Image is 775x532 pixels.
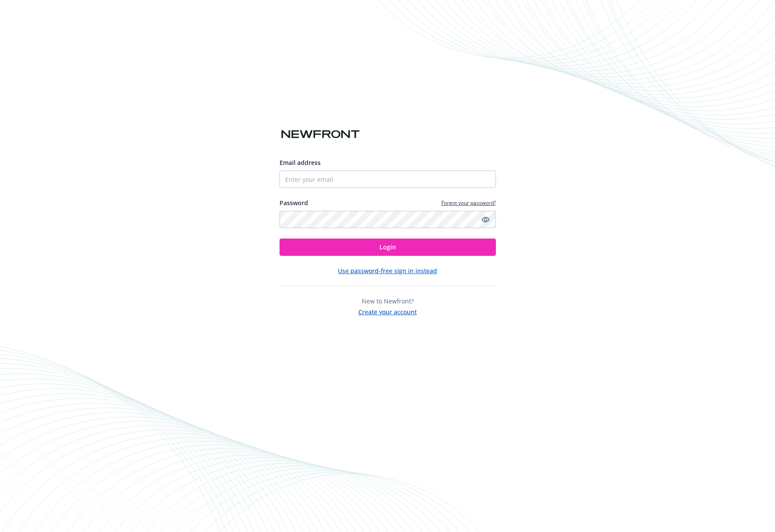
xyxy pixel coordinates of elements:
[280,171,496,188] input: Enter your email
[358,306,417,316] button: Create your account
[480,214,491,225] a: Show password
[362,297,414,305] span: New to Newfront?
[280,127,361,142] img: Newfront logo
[280,198,308,207] label: Password
[441,199,496,206] a: Forgot your password?
[280,158,321,167] span: Email address
[280,239,496,256] button: Login
[280,211,496,228] input: Enter your password
[338,266,437,275] button: Use password-free sign in instead
[379,243,396,251] span: Login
